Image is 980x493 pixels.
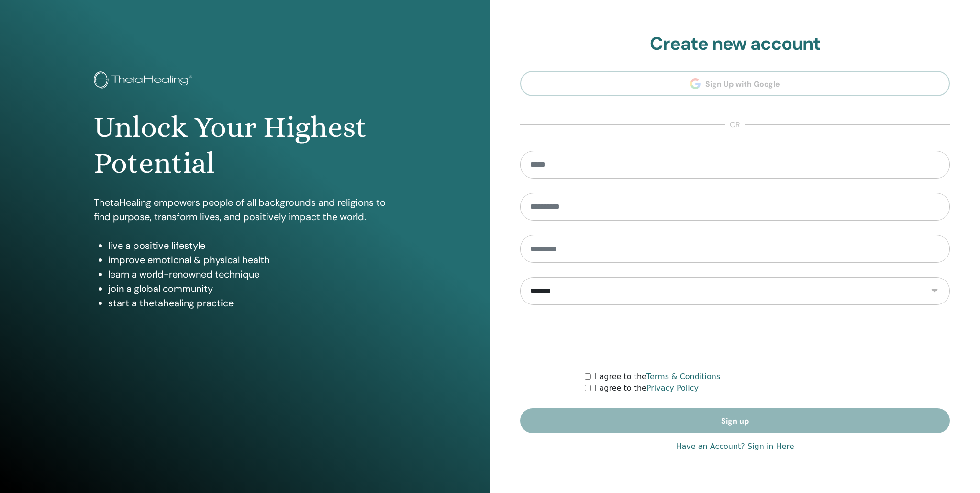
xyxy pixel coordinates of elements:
li: start a thetahealing practice [108,296,397,310]
a: Privacy Policy [646,383,699,392]
label: I agree to the [595,371,721,382]
label: I agree to the [595,382,699,394]
iframe: reCAPTCHA [662,319,808,357]
a: Terms & Conditions [646,372,720,381]
h2: Create new account [520,33,950,55]
li: live a positive lifestyle [108,238,397,253]
li: improve emotional & physical health [108,253,397,267]
span: or [725,119,745,131]
li: join a global community [108,281,397,296]
li: learn a world-renowned technique [108,267,397,281]
a: Have an Account? Sign in Here [676,441,794,452]
h1: Unlock Your Highest Potential [94,110,397,181]
p: ThetaHealing empowers people of all backgrounds and religions to find purpose, transform lives, a... [94,195,397,224]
